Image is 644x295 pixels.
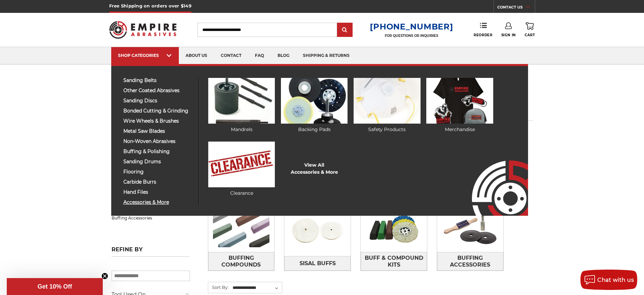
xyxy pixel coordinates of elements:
[214,47,248,64] a: contact
[597,277,634,283] span: Chat with us
[123,78,193,83] span: sanding belts
[123,129,193,134] span: metal saw blades
[281,78,348,124] img: Backing Pads
[118,53,172,58] div: SHOP CATEGORIES
[208,78,275,133] a: Mandrels
[209,252,274,271] span: Buffing Compounds
[232,283,282,293] select: Sort By:
[437,252,503,271] a: Buffing Accessories
[208,78,275,124] img: Mandrels
[109,17,177,43] img: Empire Abrasives
[123,108,193,113] span: bonded cutting & grinding
[179,47,214,64] a: about us
[460,141,528,216] img: Empire Abrasives Logo Image
[370,22,453,31] a: [PHONE_NUMBER]
[525,33,535,37] span: Cart
[437,205,503,252] img: Buffing Accessories
[501,33,516,37] span: Sign In
[38,283,72,290] span: Get 10% Off
[284,207,351,254] img: Sisal Buffs
[361,252,427,271] a: Buff & Compound Kits
[123,190,193,195] span: hand files
[101,273,108,279] button: Close teaser
[361,205,427,252] img: Buff & Compound Kits
[474,22,492,37] a: Reorder
[426,78,493,124] img: Merchandise
[426,78,493,133] a: Merchandise
[296,47,356,64] a: shipping & returns
[271,47,296,64] a: blog
[123,149,193,154] span: buffing & polishing
[123,180,193,185] span: carbide burrs
[123,139,193,144] span: non-woven abrasives
[208,252,275,271] a: Buffing Compounds
[123,119,193,124] span: wire wheels & brushes
[354,78,420,124] img: Safety Products
[580,270,637,290] button: Chat with us
[112,246,190,257] h5: Refine by
[208,282,229,292] label: Sort By:
[497,3,535,13] a: CONTACT US
[338,23,352,37] input: Submit
[248,47,271,64] a: faq
[123,88,193,93] span: other coated abrasives
[208,142,275,187] img: Clearance
[208,142,275,197] a: Clearance
[208,205,275,252] img: Buffing Compounds
[361,252,427,271] span: Buff & Compound Kits
[300,258,336,269] span: Sisal Buffs
[474,33,492,37] span: Reorder
[284,256,351,271] a: Sisal Buffs
[291,162,338,176] a: View AllAccessories & More
[354,78,420,133] a: Safety Products
[437,252,503,271] span: Buffing Accessories
[525,22,535,37] a: Cart
[112,212,190,224] a: Buffing Accessories
[7,278,103,295] div: Get 10% OffClose teaser
[123,98,193,103] span: sanding discs
[281,78,348,133] a: Backing Pads
[370,34,453,38] p: FOR QUESTIONS OR INQUIRIES
[123,200,193,205] span: accessories & more
[123,159,193,164] span: sanding drums
[123,169,193,174] span: flooring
